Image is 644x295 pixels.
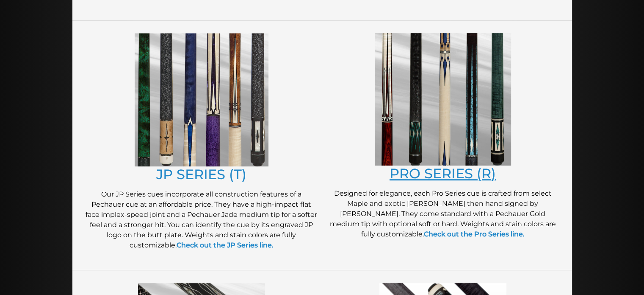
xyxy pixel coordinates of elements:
[156,166,246,183] a: JP SERIES (T)
[85,189,318,250] p: Our JP Series cues incorporate all construction features of a Pechauer cue at an affordable price...
[390,165,496,182] a: PRO SERIES (R)
[326,188,559,239] p: Designed for elegance, each Pro Series cue is crafted from select Maple and exotic [PERSON_NAME] ...
[177,241,274,249] a: Check out the JP Series line.
[424,230,525,238] a: Check out the Pro Series line.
